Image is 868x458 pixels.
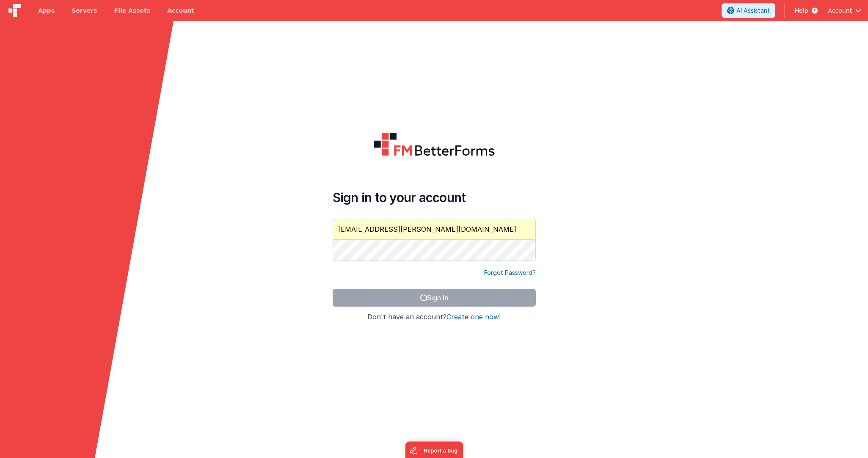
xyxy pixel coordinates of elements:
[72,6,97,15] span: Servers
[333,289,536,307] button: Sign In
[722,3,775,18] button: AI Assistant
[114,6,151,15] span: File Assets
[333,190,536,205] h4: Sign in to your account
[736,6,770,15] span: AI Assistant
[38,6,55,15] span: Apps
[828,6,861,15] button: Account
[828,6,852,15] span: Account
[446,313,501,321] button: Create one now!
[795,6,808,15] span: Help
[333,219,536,240] input: Email Address
[484,269,536,277] a: Forgot Password?
[333,313,536,321] h4: Don't have an account?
